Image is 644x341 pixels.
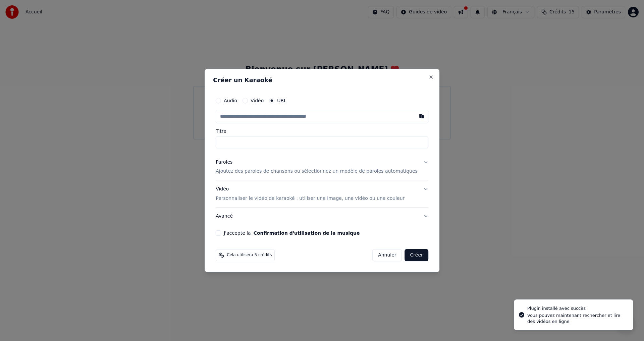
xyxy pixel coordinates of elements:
label: Vidéo [251,98,264,103]
span: Cela utilisera 5 crédits [227,252,272,258]
button: ParolesAjoutez des paroles de chansons ou sélectionnez un modèle de paroles automatiques [216,154,428,180]
p: Personnaliser le vidéo de karaoké : utiliser une image, une vidéo ou une couleur [216,195,405,202]
label: Titre [216,129,428,133]
p: Ajoutez des paroles de chansons ou sélectionnez un modèle de paroles automatiques [216,168,418,175]
button: Créer [405,249,428,261]
button: Annuler [372,249,402,261]
label: J'accepte la [224,231,360,235]
label: URL [277,98,286,103]
div: Vidéo [216,186,405,202]
button: VidéoPersonnaliser le vidéo de karaoké : utiliser une image, une vidéo ou une couleur [216,181,428,208]
button: Avancé [216,208,428,225]
h2: Créer un Karaoké [213,77,431,83]
button: J'accepte la [254,231,360,235]
label: Audio [224,98,237,103]
div: Paroles [216,159,232,166]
